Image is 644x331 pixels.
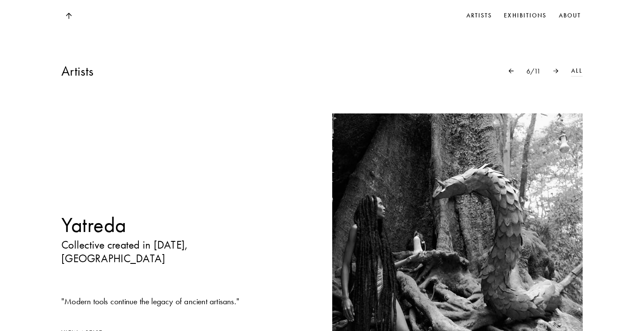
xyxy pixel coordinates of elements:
a: Yatreda [61,212,289,238]
img: Top [66,13,72,19]
img: Arrow Pointer [553,68,558,73]
a: Artists [465,9,494,22]
a: All [571,66,583,76]
p: 6 / 11 [526,67,540,76]
p: Collective created in [DATE], [GEOGRAPHIC_DATA] [61,238,289,266]
img: Arrow Pointer [509,68,514,73]
div: " Modern tools continue the legacy of ancient artisans. " [61,295,289,307]
h3: Artists [61,62,93,79]
a: About [557,9,583,22]
a: Exhibitions [502,9,548,22]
